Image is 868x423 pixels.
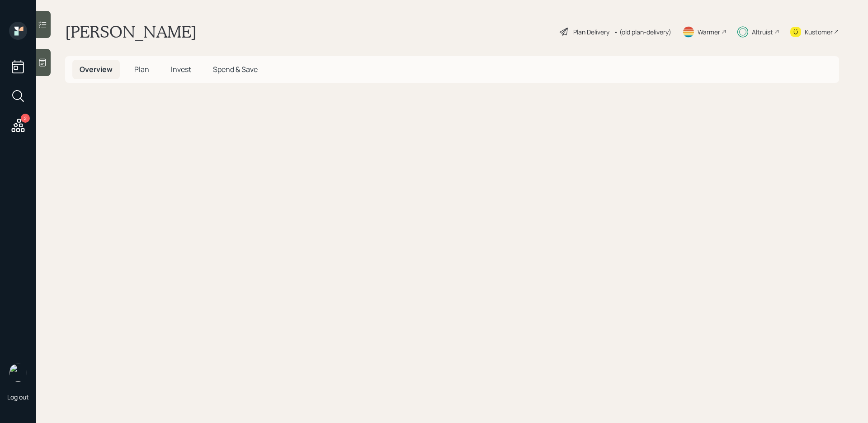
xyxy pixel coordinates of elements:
[7,393,29,401] div: Log out
[21,114,30,123] div: 2
[752,27,773,37] div: Altruist
[805,27,833,37] div: Kustomer
[65,22,197,42] h1: [PERSON_NAME]
[9,364,27,382] img: sami-boghos-headshot.png
[134,64,149,74] span: Plan
[171,64,191,74] span: Invest
[698,27,720,37] div: Warmer
[213,64,258,74] span: Spend & Save
[80,64,113,74] span: Overview
[573,27,609,37] div: Plan Delivery
[614,27,671,37] div: • (old plan-delivery)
